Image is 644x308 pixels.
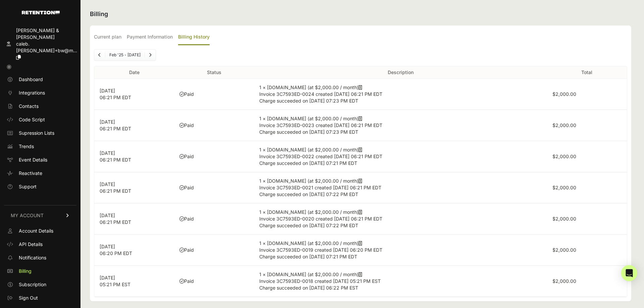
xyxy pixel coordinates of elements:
div: Open Intercom Messenger [621,265,637,281]
a: Dashboard [4,74,76,85]
span: Invoice 3C7593ED-0024 created [DATE] 06:21 PM EDT [259,91,382,97]
span: MY ACCOUNT [11,212,44,219]
span: Charge succeeded on [DATE] 07:22 PM EDT [259,223,358,228]
span: Reactivate [19,170,42,177]
a: Account Details [4,226,76,236]
label: $2,000.00 [552,216,576,222]
td: 1 × [DOMAIN_NAME] (at $2,000.00 / month) [254,79,547,110]
th: Status [174,66,254,79]
a: Reactivate [4,168,76,179]
span: Dashboard [19,76,43,83]
p: [DATE] 06:21 PM EDT [100,181,169,194]
span: Invoice 3C7593ED-0021 created [DATE] 06:21 PM EDT [259,185,381,190]
label: Billing History [178,29,210,45]
span: Invoice 3C7593ED-0020 created [DATE] 06:21 PM EDT [259,216,382,222]
span: Trends [19,143,34,150]
a: Integrations [4,87,76,98]
td: 1 × [DOMAIN_NAME] (at $2,000.00 / month) [254,235,547,266]
a: Trends [4,141,76,152]
a: Event Details [4,155,76,165]
a: Support [4,181,76,192]
a: Code Script [4,114,76,125]
td: 1 × [DOMAIN_NAME] (at $2,000.00 / month) [254,141,547,172]
span: Invoice 3C7593ED-0019 created [DATE] 06:20 PM EDT [259,247,382,253]
p: [DATE] 06:20 PM EDT [100,243,169,257]
span: Supression Lists [19,130,54,136]
label: $2,000.00 [552,278,576,284]
span: Invoice 3C7593ED-0018 created [DATE] 05:21 PM EST [259,278,381,284]
td: Paid [174,79,254,110]
td: Paid [174,266,254,297]
p: [DATE] 06:21 PM EDT [100,212,169,226]
span: API Details [19,241,43,248]
p: [DATE] 06:21 PM EDT [100,119,169,132]
span: Account Details [19,228,53,234]
th: Description [254,66,547,79]
span: Code Script [19,116,45,123]
p: [DATE] 05:21 PM EST [100,274,169,288]
label: Current plan [94,29,121,45]
span: Billing [19,268,32,274]
span: Charge succeeded on [DATE] 07:23 PM EDT [259,129,358,135]
h2: Billing [90,9,631,19]
a: Previous [94,50,105,60]
th: Total [547,66,627,79]
td: Paid [174,203,254,235]
span: Charge succeeded on [DATE] 07:21 PM EDT [259,160,357,166]
span: Subscription [19,281,46,288]
p: [DATE] 06:21 PM EDT [100,87,169,101]
label: $2,000.00 [552,185,576,190]
a: Supression Lists [4,128,76,138]
a: Subscription [4,279,76,290]
span: Charge succeeded on [DATE] 07:21 PM EDT [259,254,357,259]
a: Billing [4,266,76,276]
span: Event Details [19,157,47,163]
li: Feb '25 - [DATE] [105,52,145,58]
span: Notifications [19,254,46,261]
td: 1 × [DOMAIN_NAME] (at $2,000.00 / month) [254,203,547,235]
td: Paid [174,172,254,203]
span: Sign Out [19,295,38,301]
a: MY ACCOUNT [4,205,76,226]
td: Paid [174,141,254,172]
td: 1 × [DOMAIN_NAME] (at $2,000.00 / month) [254,266,547,297]
a: Sign Out [4,293,76,303]
td: 1 × [DOMAIN_NAME] (at $2,000.00 / month) [254,110,547,141]
a: Contacts [4,101,76,112]
span: Invoice 3C7593ED-0022 created [DATE] 06:21 PM EDT [259,153,382,159]
span: Charge succeeded on [DATE] 06:22 PM EST [259,285,358,291]
span: Support [19,183,37,190]
td: Paid [174,110,254,141]
label: Payment Information [127,29,173,45]
a: API Details [4,239,76,250]
span: Invoice 3C7593ED-0023 created [DATE] 06:21 PM EDT [259,122,382,128]
p: [DATE] 06:21 PM EDT [100,150,169,163]
span: Integrations [19,89,45,96]
td: 1 × [DOMAIN_NAME] (at $2,000.00 / month) [254,172,547,203]
a: Next [145,50,156,60]
img: Retention.com [22,11,60,14]
span: Charge succeeded on [DATE] 07:22 PM EDT [259,191,358,197]
label: $2,000.00 [552,247,576,253]
a: Notifications [4,252,76,263]
a: [PERSON_NAME] & [PERSON_NAME] caleb.[PERSON_NAME]+bw@m... [4,25,76,63]
span: caleb.[PERSON_NAME]+bw@m... [16,41,77,53]
label: $2,000.00 [552,91,576,97]
span: Contacts [19,103,39,110]
th: Date [94,66,174,79]
span: Charge succeeded on [DATE] 07:23 PM EDT [259,98,358,104]
td: Paid [174,235,254,266]
label: $2,000.00 [552,122,576,128]
div: [PERSON_NAME] & [PERSON_NAME] [16,27,77,41]
label: $2,000.00 [552,153,576,159]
